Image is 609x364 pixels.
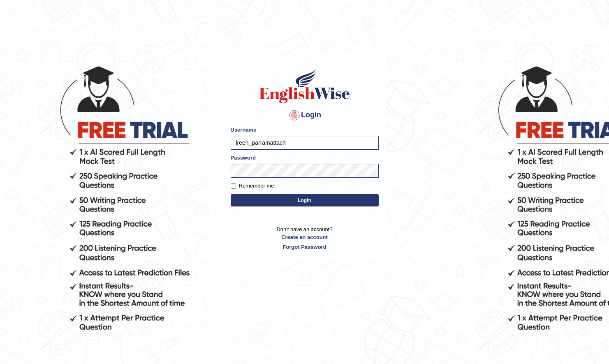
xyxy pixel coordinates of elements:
button: Login [231,194,379,206]
h4: Login [231,109,379,122]
label: Remember me [231,182,274,190]
img: Logo of English Wise sign in for intelligent practice with AI [258,67,352,104]
label: Username [231,126,257,134]
input: Remember me [231,183,236,189]
label: Password [231,154,256,162]
a: Create an account [231,233,379,241]
p: Don't have an account? [231,225,379,251]
a: Forgot Password [231,243,379,251]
